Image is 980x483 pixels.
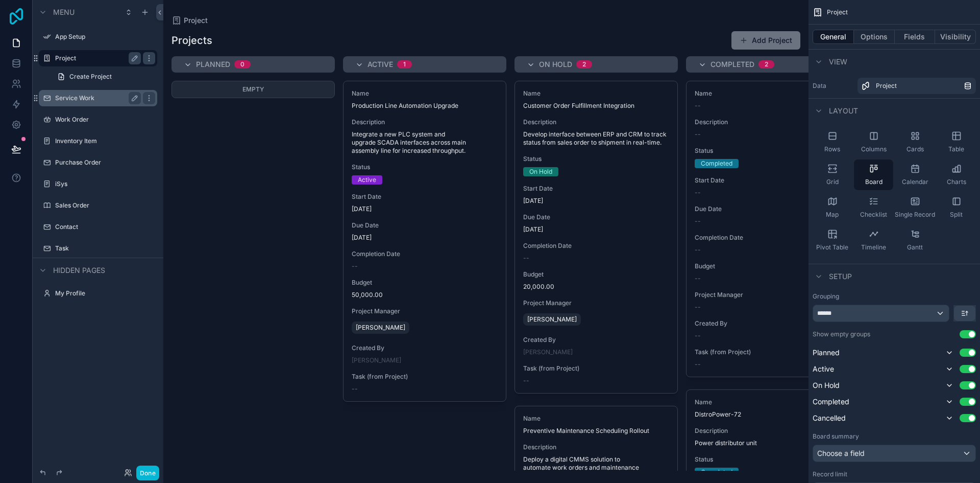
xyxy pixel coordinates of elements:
[854,225,893,256] button: Timeline
[813,225,852,256] button: Pivot Table
[854,127,893,157] button: Columns
[813,445,975,462] div: Choose a field
[907,243,923,251] span: Gantt
[55,94,137,102] label: Service Work
[813,330,870,338] label: Show empty groups
[906,145,924,153] span: Cards
[55,137,155,145] label: Inventory Item
[69,73,112,81] span: Create Project
[55,180,155,188] label: iSys
[861,243,886,251] span: Timeline
[51,68,157,85] a: Create Project
[826,178,839,186] span: Grid
[902,178,928,186] span: Calendar
[813,364,834,374] span: Active
[829,57,847,67] span: View
[895,30,936,44] button: Fields
[55,201,155,210] label: Sales Order
[854,192,893,223] button: Checklist
[55,33,155,41] label: App Setup
[895,159,935,190] button: Calendar
[937,192,976,223] button: Split
[813,192,852,223] button: Map
[136,466,159,480] button: Done
[53,265,105,275] span: Hidden pages
[813,348,840,358] span: Planned
[950,211,963,219] span: Split
[854,159,893,190] button: Board
[55,116,155,124] label: Work Order
[824,145,840,153] span: Rows
[55,244,155,252] label: Task
[826,211,839,219] span: Map
[829,106,858,116] span: Layout
[813,445,976,462] button: Choose a field
[895,225,935,256] button: Gantt
[816,243,848,251] span: Pivot Table
[813,159,852,190] button: Grid
[865,178,883,186] span: Board
[895,192,935,223] button: Single Record
[827,8,848,16] span: Project
[53,7,75,17] span: Menu
[895,211,935,219] span: Single Record
[55,289,155,297] label: My Profile
[55,54,137,62] label: Project
[895,127,935,157] button: Cards
[813,380,840,390] span: On Hold
[813,413,846,423] span: Cancelled
[861,145,887,153] span: Columns
[813,82,853,90] label: Data
[813,397,849,407] span: Completed
[860,211,887,219] span: Checklist
[854,30,895,44] button: Options
[937,159,976,190] button: Charts
[813,432,859,441] label: Board summary
[813,292,839,301] label: Grouping
[813,127,852,157] button: Rows
[935,30,976,44] button: Visibility
[948,145,964,153] span: Table
[947,178,966,186] span: Charts
[857,78,976,94] a: Project
[937,127,976,157] button: Table
[55,223,155,231] label: Contact
[813,30,854,44] button: General
[829,271,852,282] span: Setup
[876,82,897,90] span: Project
[55,158,155,167] label: Purchase Order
